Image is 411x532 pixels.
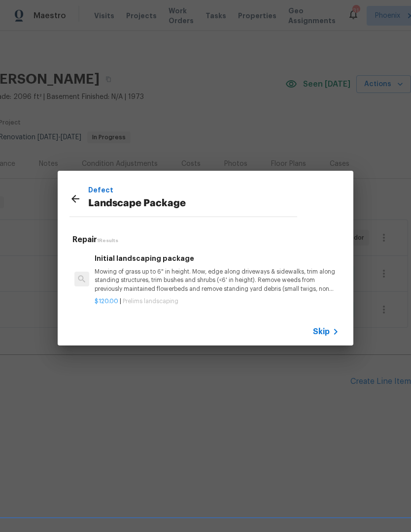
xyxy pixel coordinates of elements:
[88,196,297,212] p: Landscape Package
[95,298,118,304] span: $120.00
[95,253,339,264] h6: Initial landscaping package
[97,238,118,243] span: 1 Results
[313,327,330,337] span: Skip
[72,235,342,245] h5: Repair
[95,297,339,306] p: |
[88,185,297,195] p: Defect
[95,268,339,293] p: Mowing of grass up to 6" in height. Mow, edge along driveways & sidewalks, trim along standing st...
[123,298,178,304] span: Prelims landscaping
